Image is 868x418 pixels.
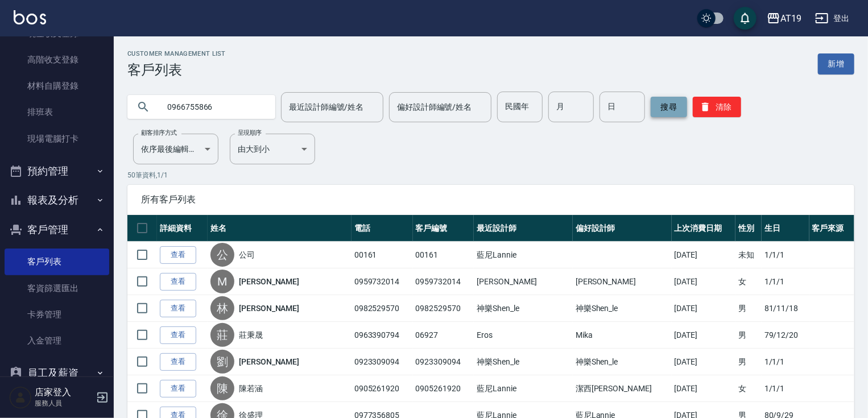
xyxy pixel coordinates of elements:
[672,349,736,375] td: [DATE]
[474,375,573,402] td: 藍尼Lannie
[5,185,109,215] button: 報表及分析
[573,349,672,375] td: 神樂Shen_le
[762,375,809,402] td: 1/1/1
[5,73,109,99] a: 材料自購登錄
[693,97,741,117] button: 清除
[159,92,266,122] input: 搜尋關鍵字
[474,349,573,375] td: 神樂Shen_le
[762,268,809,295] td: 1/1/1
[9,386,32,409] img: Person
[160,246,196,264] a: 查看
[157,215,208,242] th: 詳細資料
[474,322,573,349] td: Eros
[672,215,736,242] th: 上次消費日期
[735,322,762,349] td: 男
[474,242,573,268] td: 藍尼Lannie
[413,295,474,322] td: 0982529570
[818,53,854,75] a: 新增
[239,249,255,260] a: 公司
[210,350,234,374] div: 劉
[762,7,806,30] button: AT19
[413,322,474,349] td: 06927
[762,242,809,268] td: 1/1/1
[127,50,226,57] h2: Customer Management List
[5,156,109,186] button: 預約管理
[210,323,234,347] div: 莊
[5,99,109,125] a: 排班表
[413,215,474,242] th: 客戶編號
[210,270,234,293] div: M
[5,215,109,245] button: 客戶管理
[413,375,474,402] td: 0905261920
[160,300,196,317] a: 查看
[672,242,736,268] td: [DATE]
[208,215,352,242] th: 姓名
[734,7,757,30] button: save
[352,242,413,268] td: 00161
[352,375,413,402] td: 0905261920
[5,328,109,354] a: 入金管理
[239,329,263,341] a: 莊秉晟
[735,375,762,402] td: 女
[672,268,736,295] td: [DATE]
[762,322,809,349] td: 79/12/20
[762,295,809,322] td: 81/11/18
[651,97,687,117] button: 搜尋
[413,268,474,295] td: 0959732014
[160,353,196,371] a: 查看
[735,349,762,375] td: 男
[35,398,93,408] p: 服務人員
[141,129,177,137] label: 顧客排序方式
[127,62,226,78] h3: 客戶列表
[210,376,234,400] div: 陳
[811,8,854,29] button: 登出
[210,243,234,267] div: 公
[238,129,262,137] label: 呈現順序
[239,383,263,394] a: 陳若涵
[352,322,413,349] td: 0963390794
[413,349,474,375] td: 0923309094
[352,215,413,242] th: 電話
[735,242,762,268] td: 未知
[239,303,299,314] a: [PERSON_NAME]
[352,349,413,375] td: 0923309094
[5,126,109,152] a: 現場電腦打卡
[210,296,234,320] div: 林
[14,10,46,24] img: Logo
[5,301,109,328] a: 卡券管理
[413,242,474,268] td: 00161
[160,273,196,291] a: 查看
[573,322,672,349] td: Mika
[141,194,841,205] span: 所有客戶列表
[474,215,573,242] th: 最近設計師
[474,268,573,295] td: [PERSON_NAME]
[780,11,801,26] div: AT19
[573,268,672,295] td: [PERSON_NAME]
[735,268,762,295] td: 女
[230,134,315,164] div: 由大到小
[809,215,854,242] th: 客戶來源
[127,170,854,180] p: 50 筆資料, 1 / 1
[352,268,413,295] td: 0959732014
[35,387,93,398] h5: 店家登入
[474,295,573,322] td: 神樂Shen_le
[672,295,736,322] td: [DATE]
[573,375,672,402] td: 潔西[PERSON_NAME]
[133,134,218,164] div: 依序最後編輯時間
[239,276,299,287] a: [PERSON_NAME]
[239,356,299,367] a: [PERSON_NAME]
[573,295,672,322] td: 神樂Shen_le
[5,249,109,275] a: 客戶列表
[352,295,413,322] td: 0982529570
[160,380,196,398] a: 查看
[762,215,809,242] th: 生日
[735,295,762,322] td: 男
[672,322,736,349] td: [DATE]
[5,47,109,73] a: 高階收支登錄
[762,349,809,375] td: 1/1/1
[573,215,672,242] th: 偏好設計師
[5,275,109,301] a: 客資篩選匯出
[5,358,109,388] button: 員工及薪資
[160,326,196,344] a: 查看
[735,215,762,242] th: 性別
